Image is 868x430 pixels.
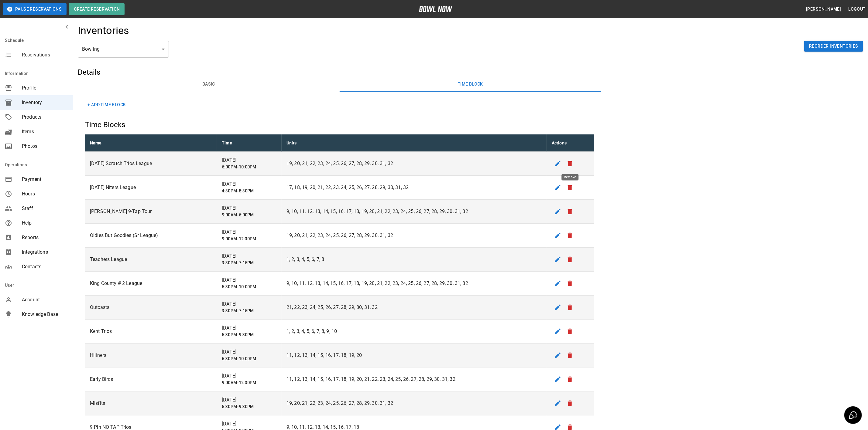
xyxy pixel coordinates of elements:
h6: 9:00AM-12:30PM [222,380,277,386]
p: 11, 12, 13, 14, 15, 16, 17, 18, 19, 20 [286,352,542,359]
span: Products [22,113,68,121]
h6: 3:30PM-7:15PM [222,308,277,314]
p: 11, 12, 13, 14, 15, 16, 17, 18, 19, 20, 21, 22, 23, 24, 25, 26, 27, 28, 29, 30, 31, 32 [286,376,542,383]
button: [PERSON_NAME] [804,4,843,15]
p: Teachers League [90,256,212,263]
div: Remove [562,174,579,181]
button: remove [564,397,576,409]
button: Create Reservation [69,3,125,15]
button: edit [552,373,564,385]
button: Reorder Inventories [804,41,863,52]
p: [DATE] [222,157,277,164]
p: Oldies But Goodies (Sr League) [90,232,212,239]
div: Bowling [78,41,169,58]
p: 9, 10, 11, 12, 13, 14, 15, 16, 17, 18, 19, 20, 21, 22, 23, 24, 25, 26, 27, 28, 29, 30, 31, 32 [286,280,542,287]
span: Knowledge Base [22,311,68,318]
h6: 6:30PM-10:00PM [222,356,277,362]
p: [DATE] [222,276,277,284]
p: King County # 2 League [90,280,212,287]
span: Inventory [22,99,68,106]
button: Time Block [340,77,602,92]
button: Logout [846,4,868,15]
p: [PERSON_NAME] 9-Tap Tour [90,208,212,215]
h6: 9:00AM-12:30PM [222,236,277,242]
div: basic tabs example [78,77,601,92]
h6: 5:30PM-9:30PM [222,332,277,338]
span: Items [22,128,68,135]
span: Help [22,219,68,227]
p: [DATE] [222,396,277,404]
p: 19, 20, 21, 22, 23, 24, 25, 26, 27, 28, 29, 30, 31, 32 [286,400,542,407]
button: edit [552,277,564,289]
th: Units [282,134,547,152]
h4: Inventories [78,24,129,37]
p: [DATE] [222,324,277,332]
button: + Add Time Block [85,99,128,110]
p: 17, 18, 19, 20, 21, 22, 23, 24, 25, 26, 27, 28, 29, 30, 31, 32 [286,184,542,191]
p: 1, 2, 3, 4, 5, 6, 7, 8, 9, 10 [286,328,542,335]
p: Early Birds [90,376,212,383]
button: edit [552,325,564,337]
th: Time [217,134,282,152]
th: Name [85,134,217,152]
h6: 4:30PM-8:30PM [222,188,277,195]
button: edit [552,301,564,313]
button: edit [552,253,564,266]
span: Payment [22,176,68,183]
button: remove [564,301,576,313]
h5: Time Blocks [85,120,594,130]
p: [DATE] Niters League [90,184,212,191]
button: remove [564,253,576,266]
h6: 9:00AM-6:00PM [222,212,277,218]
p: [DATE] Scratch Trios League [90,160,212,167]
p: 19, 20, 21, 22, 23, 24, 25, 26, 27, 28, 29, 30, 31, 32 [286,160,542,167]
button: remove [564,277,576,289]
span: Hours [22,190,68,198]
button: edit [552,397,564,409]
span: Staff [22,205,68,212]
span: Contacts [22,263,68,270]
p: 9, 10, 11, 12, 13, 14, 15, 16, 17, 18, 19, 20, 21, 22, 23, 24, 25, 26, 27, 28, 29, 30, 31, 32 [286,208,542,215]
button: remove [564,157,576,170]
button: edit [552,229,564,242]
p: Kent Trios [90,328,212,335]
h6: 6:00PM-10:00PM [222,164,277,171]
p: [DATE] [222,229,277,236]
p: Hiliners [90,352,212,359]
p: [DATE] [222,372,277,380]
span: Reservations [22,51,68,59]
p: [DATE] [222,252,277,260]
button: edit [552,157,564,170]
span: Reports [22,234,68,241]
p: 1, 2, 3, 4, 5, 6, 7, 8 [286,256,542,263]
button: remove [564,373,576,385]
th: Actions [547,134,594,152]
span: Profile [22,84,68,92]
h6: 5:30PM-10:00PM [222,284,277,290]
p: 21, 22, 23, 24, 25, 26, 27, 28, 29, 30, 31, 32 [286,304,542,311]
p: [DATE] [222,205,277,212]
h6: 3:30PM-7:15PM [222,260,277,266]
p: [DATE] [222,348,277,356]
span: Photos [22,143,68,150]
button: Pause Reservations [3,3,67,15]
p: [DATE] [222,181,277,188]
button: remove [564,205,576,218]
h6: 5:30PM-9:30PM [222,404,277,410]
p: Misfits [90,400,212,407]
button: remove [564,349,576,361]
button: remove [564,229,576,242]
p: 19, 20, 21, 22, 23, 24, 25, 26, 27, 28, 29, 30, 31, 32 [286,232,542,239]
h5: Details [78,67,601,77]
p: [DATE] [222,300,277,308]
p: [DATE] [222,420,277,428]
button: remove [564,325,576,337]
img: logo [419,6,452,12]
span: Account [22,296,68,303]
button: remove [564,181,576,194]
button: edit [552,205,564,218]
button: edit [552,181,564,194]
button: Basic [78,77,340,92]
span: Integrations [22,249,68,256]
p: Outcasts [90,304,212,311]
